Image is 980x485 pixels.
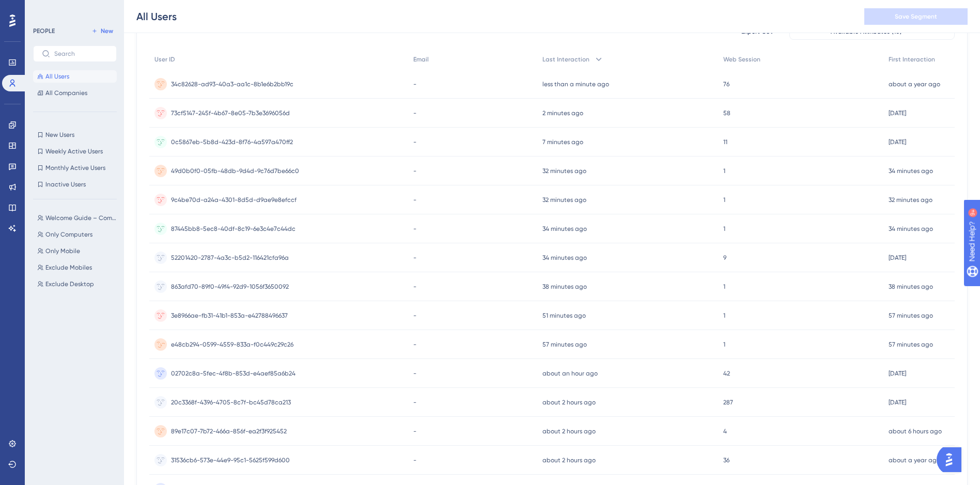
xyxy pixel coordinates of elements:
span: 42 [723,369,730,378]
span: 9 [723,254,726,262]
span: - [413,167,416,175]
span: - [413,109,416,117]
span: Need Help? [24,3,65,15]
span: - [413,398,416,406]
time: about 2 hours ago [542,457,596,464]
div: PEOPLE [33,27,55,35]
span: 1 [723,340,725,349]
span: New [101,27,113,35]
time: [DATE] [889,254,906,261]
time: 32 minutes ago [542,196,586,204]
button: All Companies [33,87,117,99]
span: 287 [723,398,733,406]
time: 7 minutes ago [542,138,583,146]
button: Only Computers [33,228,123,241]
span: 1 [723,167,725,175]
span: All Companies [45,89,87,97]
span: 36 [723,456,729,464]
span: Exclude Mobiles [45,263,92,272]
span: 58 [723,109,730,117]
time: [DATE] [889,138,906,146]
span: - [413,80,416,88]
button: Weekly Active Users [33,145,117,158]
button: Save Segment [864,8,968,25]
span: 863afd70-89f0-49f4-92d9-1056f3650092 [171,283,289,291]
span: 87445bb8-5ec8-40df-8c19-6e3c4e7c44dc [171,225,295,233]
time: 38 minutes ago [889,283,933,290]
time: about an hour ago [542,370,598,377]
span: Monthly Active Users [45,164,105,172]
span: - [413,283,416,291]
time: less than a minute ago [542,81,609,88]
span: 4 [723,427,727,435]
time: 57 minutes ago [889,341,933,348]
span: Only Mobile [45,247,80,255]
span: - [413,340,416,349]
time: about 2 hours ago [542,428,596,435]
span: Save Segment [895,12,937,21]
span: - [413,427,416,435]
span: New Users [45,131,74,139]
span: e48cb294-0599-4559-833a-f0c449c29c26 [171,340,293,349]
span: 34c82628-ad93-40a3-aa1c-8b1e6b2bb19c [171,80,293,88]
span: Only Computers [45,230,92,239]
time: 57 minutes ago [889,312,933,319]
button: Exclude Desktop [33,278,123,290]
button: Only Mobile [33,245,123,257]
div: All Users [136,9,177,24]
time: about a year ago [889,81,940,88]
time: 51 minutes ago [542,312,586,319]
span: 11 [723,138,727,146]
span: 20c3368f-4396-4705-8c7f-bc45d78ca213 [171,398,291,406]
span: Exclude Desktop [45,280,94,288]
time: about a year ago [889,457,940,464]
span: Inactive Users [45,180,86,189]
span: 02702c8a-5fec-4f8b-853d-e4aef85a6b24 [171,369,295,378]
button: All Users [33,70,117,83]
button: Welcome Guide – Complete [33,212,123,224]
span: 31536cb6-573e-44e9-95c1-5625f599d600 [171,456,290,464]
span: 3e8966ae-fb31-41b1-853a-e42788496637 [171,311,288,320]
span: - [413,369,416,378]
time: about 2 hours ago [542,399,596,406]
span: First Interaction [889,55,935,64]
time: 32 minutes ago [542,167,586,175]
div: 9+ [70,5,76,13]
input: Search [54,50,108,57]
time: [DATE] [889,399,906,406]
span: - [413,254,416,262]
span: 1 [723,283,725,291]
span: 0c5867eb-5b8d-423d-8f76-4a597a470ff2 [171,138,293,146]
button: New Users [33,129,117,141]
span: - [413,196,416,204]
span: Weekly Active Users [45,147,103,155]
button: Monthly Active Users [33,162,117,174]
span: 76 [723,80,729,88]
button: Inactive Users [33,178,117,191]
span: - [413,311,416,320]
span: - [413,456,416,464]
time: 57 minutes ago [542,341,587,348]
span: - [413,138,416,146]
span: All Users [45,72,69,81]
span: 1 [723,311,725,320]
time: about 6 hours ago [889,428,942,435]
span: 1 [723,225,725,233]
button: Exclude Mobiles [33,261,123,274]
span: Last Interaction [542,55,589,64]
time: 2 minutes ago [542,109,583,117]
span: 73cf5147-245f-4b67-8e05-7b3e3696056d [171,109,290,117]
span: - [413,225,416,233]
time: 34 minutes ago [542,225,587,232]
span: 1 [723,196,725,204]
time: 34 minutes ago [542,254,587,261]
span: 89e17c07-7b72-466a-856f-ea2f3f925452 [171,427,287,435]
span: 9c4be70d-a24a-4301-8d5d-d9ae9e8efccf [171,196,297,204]
iframe: UserGuiding AI Assistant Launcher [937,444,968,475]
button: New [88,25,117,37]
span: Welcome Guide – Complete [45,214,119,222]
span: 52201420-2787-4a3c-b5d2-116421cfa96a [171,254,289,262]
span: User ID [154,55,175,64]
time: 38 minutes ago [542,283,587,290]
